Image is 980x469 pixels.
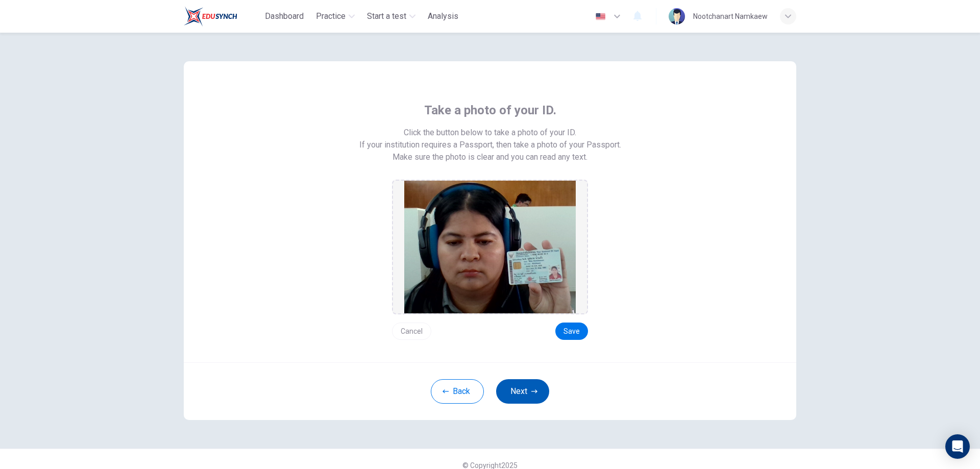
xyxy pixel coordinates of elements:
img: en [594,13,607,20]
span: Take a photo of your ID. [424,102,556,118]
a: Train Test logo [184,6,261,27]
span: Click the button below to take a photo of your ID. If your institution requires a Passport, then ... [359,127,621,151]
button: Next [496,379,549,404]
div: Nootchanart Namkaew [693,10,768,22]
span: Make sure the photo is clear and you can read any text. [393,151,587,163]
img: Profile picture [669,8,685,24]
button: Practice [312,7,359,26]
img: Train Test logo [184,6,237,27]
span: Start a test [367,10,406,22]
button: Back [431,379,484,404]
button: Dashboard [261,7,308,26]
button: Cancel [392,323,431,340]
span: Dashboard [265,10,304,22]
button: Save [555,323,588,340]
img: preview screemshot [404,181,576,313]
div: Open Intercom Messenger [945,434,970,459]
span: Practice [316,10,346,22]
button: Analysis [424,7,462,26]
button: Start a test [363,7,420,26]
span: Analysis [428,10,458,22]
